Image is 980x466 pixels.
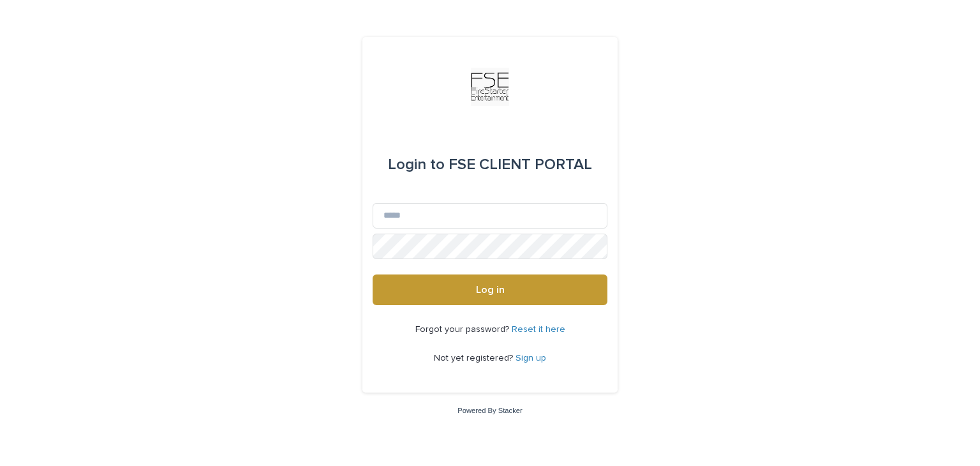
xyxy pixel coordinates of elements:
[516,354,546,363] a: Sign up
[415,325,512,334] span: Forgot your password?
[457,407,522,414] a: Powered By Stacker
[388,157,445,172] span: Login to
[471,68,509,106] img: Km9EesSdRbS9ajqhBzyo
[434,354,516,363] span: Not yet registered?
[388,147,592,183] div: FSE CLIENT PORTAL
[373,274,607,305] button: Log in
[476,285,505,295] span: Log in
[512,325,565,334] a: Reset it here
